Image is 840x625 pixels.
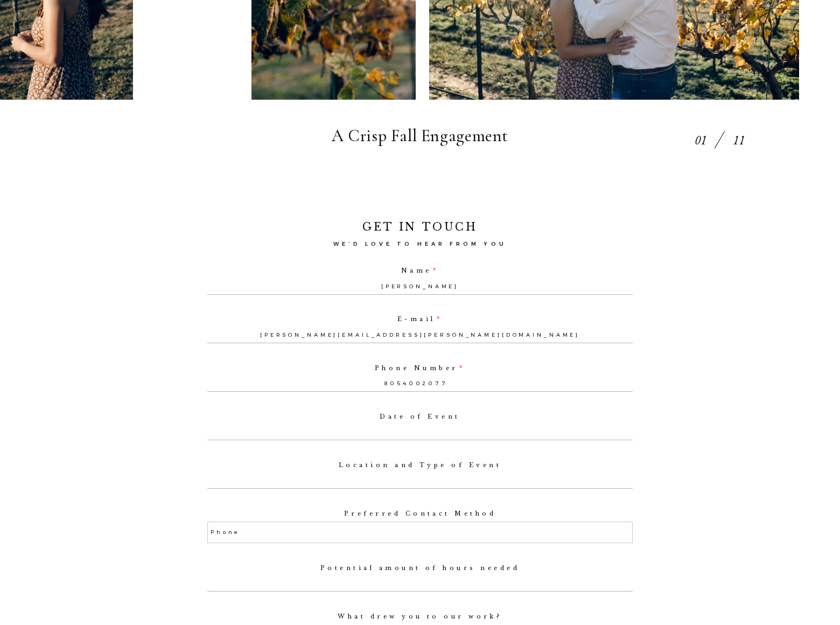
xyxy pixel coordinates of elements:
label: Date of Event [207,413,633,420]
label: Phone Number [207,365,633,372]
label: Name [207,267,633,274]
label: Preferred Contact Method [207,510,633,517]
h1: A Crisp Fall Engagement [332,126,508,145]
label: Potential amount of hours needed [207,565,633,572]
h2: GET IN TOUCH [198,219,642,235]
div: 11 [733,131,745,149]
label: E-mail [207,316,633,323]
h3: WE’D LOVE TO HEAR FROM YOU [198,239,642,249]
div: 01 [695,131,706,149]
label: Location and Type of Event [207,462,633,469]
label: What drew you to our work? [207,613,633,620]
